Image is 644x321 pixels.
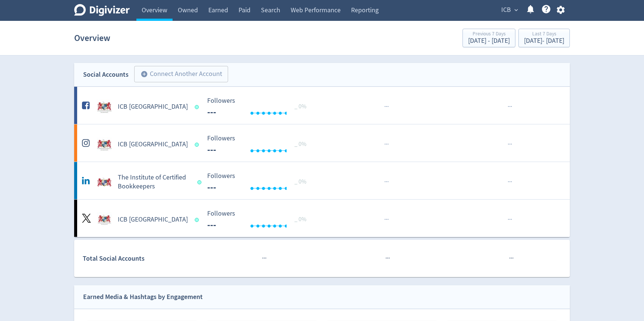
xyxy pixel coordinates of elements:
[468,31,510,38] div: Previous 7 Days
[203,135,315,155] svg: Followers ---
[387,102,389,111] span: ·
[386,140,387,149] span: ·
[508,177,509,187] span: ·
[387,140,389,149] span: ·
[511,254,512,263] span: ·
[524,38,564,44] div: [DATE] - [DATE]
[512,254,514,263] span: ·
[129,67,228,82] a: Connect Another Account
[195,218,201,222] span: Data last synced: 13 Aug 2025, 5:01am (AEST)
[294,178,306,185] span: _ 0%
[195,143,201,147] span: Data last synced: 13 Aug 2025, 12:02am (AEST)
[387,254,388,263] span: ·
[74,124,570,162] a: ICB Australia undefinedICB [GEOGRAPHIC_DATA] Followers --- Followers --- _ 0%······
[97,99,112,114] img: ICB Australia undefined
[518,29,570,47] button: Last 7 Days[DATE]- [DATE]
[386,177,387,187] span: ·
[509,177,511,187] span: ·
[508,140,509,149] span: ·
[294,216,306,223] span: _ 0%
[508,102,509,111] span: ·
[203,172,315,192] svg: Followers ---
[384,177,386,187] span: ·
[134,66,228,82] button: Connect Another Account
[463,29,515,47] button: Previous 7 Days[DATE] - [DATE]
[511,102,512,111] span: ·
[513,7,520,13] span: expand_more
[97,212,112,227] img: ICB Australia undefined
[468,38,510,44] div: [DATE] - [DATE]
[294,103,306,110] span: _ 0%
[263,254,265,263] span: ·
[384,102,386,111] span: ·
[387,215,389,224] span: ·
[385,254,387,263] span: ·
[509,140,511,149] span: ·
[197,180,203,184] span: Data last synced: 13 Aug 2025, 5:02am (AEST)
[74,26,110,50] h1: Overview
[509,254,511,263] span: ·
[501,4,511,16] span: ICB
[118,140,188,149] h5: ICB [GEOGRAPHIC_DATA]
[511,215,512,224] span: ·
[74,87,570,124] a: ICB Australia undefinedICB [GEOGRAPHIC_DATA] Followers --- Followers --- _ 0%······
[384,140,386,149] span: ·
[509,215,511,224] span: ·
[195,105,201,109] span: Data last synced: 13 Aug 2025, 12:02am (AEST)
[83,253,202,264] div: Total Social Accounts
[265,254,266,263] span: ·
[386,215,387,224] span: ·
[511,177,512,187] span: ·
[74,162,570,199] a: The Institute of Certified Bookkeepers undefinedThe Institute of Certified Bookkeepers Followers ...
[508,215,509,224] span: ·
[118,102,188,111] h5: ICB [GEOGRAPHIC_DATA]
[203,97,315,117] svg: Followers ---
[511,140,512,149] span: ·
[118,215,188,224] h5: ICB [GEOGRAPHIC_DATA]
[74,200,570,237] a: ICB Australia undefinedICB [GEOGRAPHIC_DATA] Followers --- Followers --- _ 0%······
[499,4,520,16] button: ICB
[386,102,387,111] span: ·
[262,254,263,263] span: ·
[118,173,190,191] h5: The Institute of Certified Bookkeepers
[97,137,112,152] img: ICB Australia undefined
[294,140,306,148] span: _ 0%
[509,102,511,111] span: ·
[83,69,129,80] div: Social Accounts
[83,292,203,302] div: Earned Media & Hashtags by Engagement
[384,215,386,224] span: ·
[141,70,148,78] span: add_circle
[203,210,315,230] svg: Followers ---
[387,177,389,187] span: ·
[524,31,564,38] div: Last 7 Days
[388,254,390,263] span: ·
[97,175,112,190] img: The Institute of Certified Bookkeepers undefined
